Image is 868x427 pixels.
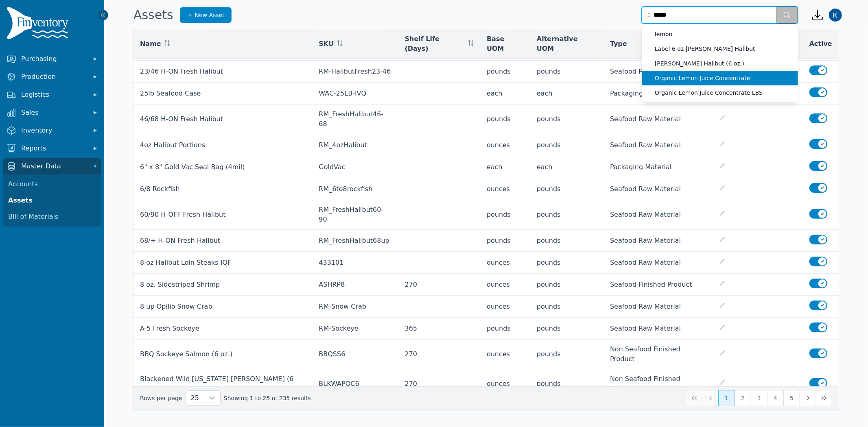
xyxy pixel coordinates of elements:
[530,61,603,83] td: pounds
[3,69,101,85] button: Production
[3,87,101,103] button: Logistics
[186,391,204,405] span: Rows per page
[530,274,603,296] td: pounds
[530,156,603,178] td: each
[5,209,99,225] a: Bill of Materials
[480,83,530,105] td: each
[603,296,713,318] td: Seafood Raw Material
[537,34,597,54] span: Alternative UOM
[133,83,312,105] td: 25lb Seafood Case
[398,274,480,296] td: 270
[829,9,842,22] img: Kathleen Gray
[21,90,86,100] span: Logistics
[21,54,86,64] span: Purchasing
[603,156,713,178] td: Packaging Material
[312,83,398,105] td: WAC-25LB-IVQ
[312,318,398,340] td: RM-Sockeye
[603,274,713,296] td: Seafood Finished Product
[530,178,603,200] td: pounds
[133,200,312,230] td: 60/90 H-OFF Fresh Halibut
[133,252,312,274] td: 8 oz Halibut Loin Steaks IQF
[809,39,832,49] span: Active
[3,51,101,67] button: Purchasing
[3,105,101,121] button: Sales
[480,178,530,200] td: ounces
[312,252,398,274] td: 433101
[603,369,713,399] td: Non Seafood Finished Product
[21,144,86,153] span: Reports
[655,89,791,97] span: Organic Lemon Juice Concentrate LBS
[655,59,791,68] span: [PERSON_NAME] Halibut (6 oz.)
[21,161,86,171] span: Master Data
[133,8,173,22] h1: Assets
[133,105,312,134] td: 46/68 H-ON Fresh Halibut
[319,39,334,49] span: SKU
[480,318,530,340] td: pounds
[180,7,232,23] a: New Asset
[21,108,86,118] span: Sales
[133,296,312,318] td: 8 up Opilio Snow Crab
[767,390,783,406] button: Page 4
[480,340,530,369] td: ounces
[7,7,72,43] img: Finventory
[480,252,530,274] td: ounces
[480,200,530,230] td: pounds
[610,39,627,49] span: Type
[530,230,603,252] td: pounds
[133,369,312,399] td: Blackened Wild [US_STATE] [PERSON_NAME] (6 oz.)
[480,369,530,399] td: ounces
[530,200,603,230] td: pounds
[480,230,530,252] td: pounds
[487,34,524,54] span: Base UOM
[480,105,530,134] td: pounds
[603,83,713,105] td: Packaging Material
[312,200,398,230] td: RM_FreshHalibut60-90
[5,176,99,192] a: Accounts
[3,122,101,139] button: Inventory
[735,390,751,406] button: Page 2
[530,83,603,105] td: each
[312,156,398,178] td: GoldVac
[133,156,312,178] td: 6" x 8" Gold Vac Seal Bag (4mil)
[603,61,713,83] td: Seafood Raw Material
[655,30,783,38] span: lemon
[133,274,312,296] td: 8 oz. Sidestriped Shrimp
[530,252,603,274] td: pounds
[655,74,791,82] span: Organic Lemon Juice Concentrate
[195,11,225,19] span: New Asset
[312,134,398,156] td: RM_4ozHalibut
[603,340,713,369] td: Non Seafood Finished Product
[133,340,312,369] td: BBQ Sockeye Salmon (6 oz.)
[655,45,791,53] span: Label 6 oz [PERSON_NAME] Halibut
[398,340,480,369] td: 270
[480,156,530,178] td: each
[530,340,603,369] td: pounds
[530,318,603,340] td: pounds
[312,274,398,296] td: ASHRP8
[3,140,101,157] button: Reports
[133,61,312,83] td: 23/46 H-ON Fresh Halibut
[5,192,99,209] a: Assets
[530,134,603,156] td: pounds
[751,390,767,406] button: Page 3
[133,178,312,200] td: 6/8 Rockfish
[133,230,312,252] td: 68/+ H-ON Fresh Halibut
[3,158,101,174] button: Master Data
[603,230,713,252] td: Seafood Raw Material
[480,296,530,318] td: ounces
[480,274,530,296] td: ounces
[530,105,603,134] td: pounds
[603,318,713,340] td: Seafood Raw Material
[800,390,816,406] button: Next Page
[603,178,713,200] td: Seafood Raw Material
[312,369,398,399] td: BLKWAPQC6
[480,61,530,83] td: pounds
[783,390,800,406] button: Page 5
[312,296,398,318] td: RM-Snow Crab
[21,72,86,82] span: Production
[530,369,603,399] td: pounds
[312,178,398,200] td: RM_6to8rockfish
[398,369,480,399] td: 270
[718,390,735,406] button: Page 1
[603,200,713,230] td: Seafood Raw Material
